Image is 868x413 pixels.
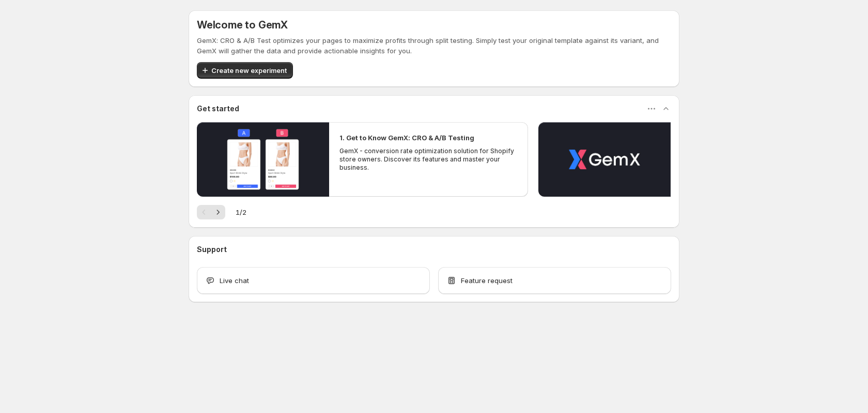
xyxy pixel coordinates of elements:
button: Create new experiment [197,62,293,79]
h5: Welcome to GemX [197,19,288,31]
button: Play video [538,122,671,197]
button: Play video [197,122,329,197]
p: GemX - conversion rate optimization solution for Shopify store owners. Discover its features and ... [339,147,517,172]
h3: Support [197,244,227,255]
span: Create new experiment [211,65,287,76]
span: Feature request [461,275,513,286]
h3: Get started [197,104,239,114]
p: GemX: CRO & A/B Test optimizes your pages to maximize profits through split testing. Simply test ... [197,35,671,56]
button: Next [211,205,225,219]
span: Live chat [220,275,249,286]
h2: 1. Get to Know GemX: CRO & A/B Testing [339,132,474,143]
span: 1 / 2 [236,207,246,217]
nav: Pagination [197,205,225,219]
